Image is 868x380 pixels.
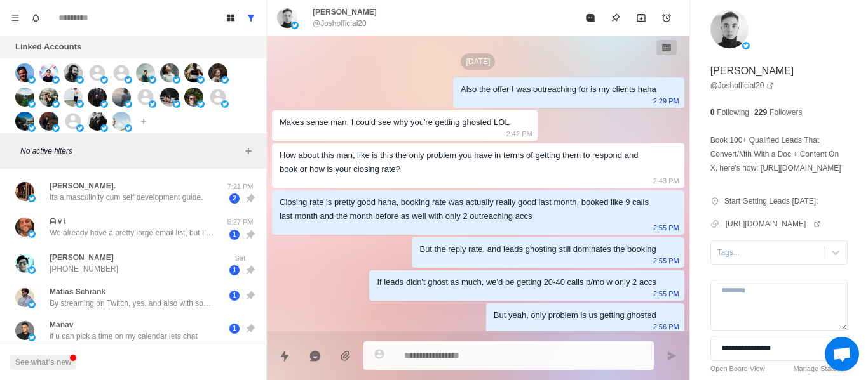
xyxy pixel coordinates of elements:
img: picture [15,288,34,307]
span: 1 [229,324,240,334]
img: picture [28,195,36,202]
img: picture [221,76,229,84]
p: Its a masculinity cum self development guide. [50,192,203,203]
div: Closing rate is pretty good haha, booking rate was actually really good last month, booked like 9... [280,195,656,223]
img: picture [15,88,34,107]
p: @Joshofficial20 [313,18,367,29]
img: picture [28,301,36,308]
img: picture [208,63,227,82]
button: Show all conversations [241,8,261,28]
p: Start Getting Leads [DATE]: [724,195,818,207]
img: picture [173,100,180,108]
button: Reply with AI [302,343,328,369]
p: [PHONE_NUMBER] [50,263,118,275]
p: 7:21 PM [224,181,256,192]
img: picture [64,88,83,107]
p: 5:27 PM [224,217,256,228]
p: Book 100+ Qualified Leads That Convert/Mth With a Doc + Content On X, here’s how: [URL][DOMAIN_NAME] [710,133,848,175]
p: 0 [710,107,715,118]
p: Following [717,107,749,118]
img: picture [125,100,132,108]
p: Manav [50,319,73,331]
img: picture [39,88,58,107]
a: [URL][DOMAIN_NAME] [726,218,822,230]
img: picture [15,182,34,201]
div: Open chat [825,337,859,371]
img: picture [15,321,34,340]
img: picture [64,63,83,82]
button: Board View [220,8,241,28]
img: picture [15,254,34,273]
p: Sat [224,253,256,264]
a: Manage Statuses [793,364,848,374]
img: picture [149,100,156,108]
span: 1 [229,291,240,301]
div: Also the offer I was outreaching for is my clients haha [461,82,656,96]
img: picture [28,266,36,274]
img: picture [88,88,107,107]
img: picture [28,100,36,108]
img: picture [28,76,36,84]
p: [PERSON_NAME] [313,6,377,18]
img: picture [125,124,132,132]
img: picture [742,42,750,49]
img: picture [112,88,131,107]
img: picture [39,63,58,82]
img: picture [28,230,36,238]
p: [PERSON_NAME] [710,63,794,79]
button: See what's new [10,355,76,370]
a: Open Board View [710,364,765,374]
img: picture [197,76,205,84]
p: Matías Schrank [50,286,105,298]
p: No active filters [20,145,241,157]
img: picture [197,100,205,108]
img: picture [149,76,156,84]
img: picture [221,100,229,108]
img: picture [710,10,749,48]
p: 2:55 PM [653,221,679,235]
p: 2:29 PM [653,94,679,108]
p: [PERSON_NAME] [50,252,114,263]
img: picture [125,76,132,84]
img: picture [39,112,58,131]
button: Notifications [25,8,46,28]
div: But yeah, only problem is us getting ghosted [494,308,656,322]
img: picture [184,88,203,107]
p: 2:55 PM [653,254,679,268]
p: 2:55 PM [653,287,679,301]
p: Linked Accounts [15,41,81,53]
img: picture [136,63,155,82]
button: Send message [659,343,684,369]
img: picture [76,76,84,84]
img: picture [277,8,297,28]
button: Archive [628,5,654,30]
img: picture [15,63,34,82]
img: picture [184,63,203,82]
img: picture [160,88,179,107]
img: picture [112,112,131,131]
button: Pin [603,5,628,30]
a: @Joshofficial20 [710,80,775,91]
img: picture [173,76,180,84]
p: Followers [770,107,802,118]
p: By streaming on Twitch, yes, and also with some other things like subscribers on other platforms.... [50,298,215,309]
img: picture [28,334,36,341]
div: Makes sense man, I could see why you're getting ghosted LOL [280,115,510,129]
p: We already have a pretty large email list, but I’m interested in potentially hearing now. Do you ... [50,227,215,239]
button: Add filters [241,143,256,159]
img: picture [15,112,34,131]
img: picture [100,124,108,132]
div: If leads didn't ghost as much, we'd be getting 20-40 calls p/mo w only 2 accs [377,275,656,289]
img: picture [52,76,60,84]
p: [DATE] [461,53,495,70]
button: Quick replies [272,343,297,369]
p: ᗩｖ𝔦 [50,216,65,227]
p: 2:43 PM [653,174,679,188]
button: Menu [5,8,25,28]
img: picture [52,100,60,108]
img: picture [100,76,108,84]
span: 2 [229,193,240,204]
img: picture [52,124,60,132]
img: picture [88,112,107,131]
div: How about this man, like is this the only problem you have in terms of getting them to respond an... [280,148,656,176]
